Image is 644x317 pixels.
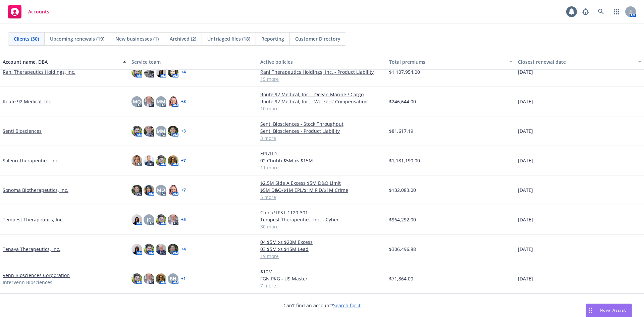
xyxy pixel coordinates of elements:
img: photo [168,96,178,107]
span: [DATE] [518,246,533,253]
a: Rani Therapeutics Holdings, Inc. [3,68,75,75]
a: + 4 [181,247,186,251]
a: Route 92 Medical, Inc. [3,98,52,105]
a: 15 more [260,75,384,83]
img: photo [144,96,154,107]
span: [DATE] [518,157,533,164]
a: 5 more [260,194,384,201]
span: Accounts [28,9,49,14]
a: 10 more [260,105,384,112]
a: 04 $5M xs $20M Excess [260,239,384,246]
a: Tempest Therapeutics, Inc. [3,216,64,223]
span: $81,617.19 [389,127,413,135]
img: photo [131,126,142,137]
a: Senti Biosciences - Stock Throughput [260,120,384,127]
a: FGN PKG - US Master [260,275,384,282]
a: $10M [260,268,384,275]
span: [DATE] [518,275,533,282]
span: MQ [133,98,141,105]
div: Account name, DBA [3,58,119,65]
a: Venn Biosciences Corporation [3,272,70,279]
span: [DATE] [518,187,533,194]
a: + 3 [181,129,186,133]
a: 02 Chubb $5M xs $15M [260,157,384,164]
span: New businesses (1) [115,35,159,42]
span: Customer Directory [295,35,340,42]
a: Soleno Therapeutics, Inc. [3,157,59,164]
img: photo [131,67,142,77]
a: 30 more [260,223,384,230]
img: photo [144,185,154,196]
img: photo [156,67,166,77]
button: Closest renewal date [515,54,644,70]
a: China/TPST-1120-301 [260,209,384,216]
span: [DATE] [518,216,533,223]
img: photo [131,244,142,255]
a: Route 92 Medical, Inc. - Workers' Compensation [260,98,384,105]
img: photo [144,244,154,255]
span: $246,644.00 [389,98,416,105]
span: [DATE] [518,127,533,135]
img: photo [144,155,154,166]
span: $306,496.88 [389,246,416,253]
span: $964,292.00 [389,216,416,223]
span: JC [147,216,151,223]
img: photo [144,126,154,137]
a: $5M D&O/$1M EPL/$1M FID/$1M Crime [260,187,384,194]
img: photo [168,214,178,225]
span: [DATE] [518,98,533,105]
span: MM [157,127,165,135]
img: photo [156,273,166,284]
a: Accounts [5,2,52,21]
a: Senti Biosciences [3,127,42,135]
a: + 7 [181,188,186,192]
span: $1,181,190.00 [389,157,420,164]
span: [DATE] [518,68,533,75]
a: 03 $5M xs $15M Lead [260,246,384,253]
a: + 5 [181,218,186,222]
a: Tenaya Therapeutics, Inc. [3,246,60,253]
img: photo [131,273,142,284]
a: Search for it [333,302,361,309]
span: Clients (30) [14,35,39,42]
a: Rani Therapeutics Holdings, Inc. - Product Liability [260,68,384,75]
span: InterVenn Biosciences [3,279,52,286]
span: Nova Assist [600,307,626,313]
a: 7 more [260,282,384,289]
span: MQ [157,187,165,194]
a: EPL/FID [260,150,384,157]
img: photo [144,273,154,284]
button: Service team [129,54,258,70]
a: 11 more [260,164,384,171]
a: 3 more [260,135,384,142]
span: $132,083.00 [389,187,416,194]
button: Nova Assist [586,304,632,317]
span: MM [157,98,165,105]
img: photo [131,155,142,166]
button: Active policies [258,54,386,70]
img: photo [156,155,166,166]
a: Senti Biosciences - Product Liability [260,127,384,135]
span: Upcoming renewals (19) [50,35,104,42]
span: $71,864.00 [389,275,413,282]
a: + 3 [181,100,186,104]
a: Tempest Therapeutics, Inc. - Cyber [260,216,384,223]
img: photo [131,214,142,225]
div: Total premiums [389,58,505,65]
a: Sonoma Biotherapeutics, Inc. [3,187,68,194]
a: Search [594,5,608,18]
img: photo [144,67,154,77]
a: Report a Bug [579,5,592,18]
div: Active policies [260,58,384,65]
img: photo [131,185,142,196]
img: photo [168,155,178,166]
a: + 4 [181,70,186,74]
span: BH [170,275,176,282]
